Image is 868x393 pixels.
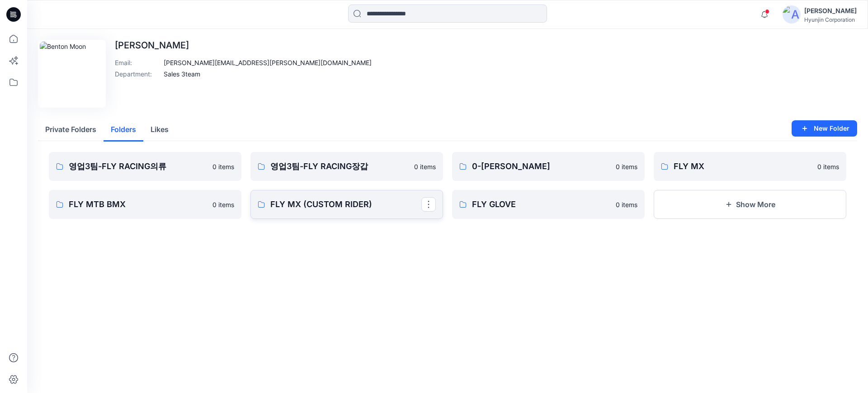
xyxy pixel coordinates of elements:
button: Show More [654,190,846,219]
a: FLY MX0 items [654,152,846,181]
p: 영업3팀-FLY RACING장갑 [270,160,409,173]
div: Hyunjin Corporation [804,16,857,23]
p: 0 items [212,200,234,209]
a: 영업3팀-FLY RACING의류0 items [49,152,241,181]
p: FLY MX [674,160,812,173]
p: 0 items [414,162,436,171]
a: FLY MTB BMX0 items [49,190,241,219]
button: New Folder [792,120,857,137]
p: FLY MTB BMX [69,198,207,211]
p: 0 items [212,162,234,171]
p: Email : [115,58,160,67]
p: FLY MX (CUSTOM RIDER) [270,198,421,211]
p: 0 items [817,162,839,171]
img: avatar [783,5,801,24]
p: [PERSON_NAME][EMAIL_ADDRESS][PERSON_NAME][DOMAIN_NAME] [164,58,372,67]
a: FLY GLOVE0 items [452,190,645,219]
button: Likes [143,118,176,142]
p: 0 items [616,200,637,209]
p: 0-[PERSON_NAME] [472,160,610,173]
a: 0-[PERSON_NAME]0 items [452,152,645,181]
a: 영업3팀-FLY RACING장갑0 items [250,152,443,181]
button: Folders [104,118,143,142]
div: [PERSON_NAME] [804,5,857,16]
p: 영업3팀-FLY RACING의류 [69,160,207,173]
p: FLY GLOVE [472,198,610,211]
button: Private Folders [38,118,104,142]
p: Sales 3team [164,69,200,79]
img: Benton Moon [40,42,104,106]
p: 0 items [616,162,637,171]
a: FLY MX (CUSTOM RIDER) [250,190,443,219]
p: Department : [115,69,160,79]
p: [PERSON_NAME] [115,40,372,51]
